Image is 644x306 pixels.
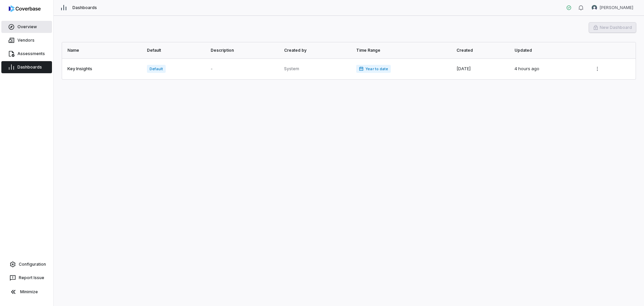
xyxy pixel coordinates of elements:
[62,42,143,58] th: Name
[19,262,46,267] span: Configuration
[20,289,38,295] span: Minimize
[9,5,41,12] img: logo-D7KZi-bG.svg
[1,61,52,73] a: Dashboards
[1,21,52,33] a: Overview
[588,3,637,13] button: Liz Gilmore avatar[PERSON_NAME]
[19,275,44,280] span: Report Issue
[1,48,52,60] a: Assessments
[600,5,633,10] span: [PERSON_NAME]
[17,64,42,70] span: Dashboards
[592,64,603,74] button: More actions
[17,51,45,56] span: Assessments
[452,42,511,58] th: Created
[3,272,51,284] button: Report Issue
[280,42,352,58] th: Created by
[3,285,51,299] button: Minimize
[1,34,52,46] a: Vendors
[3,258,51,270] a: Configuration
[352,42,452,58] th: Time Range
[17,24,37,30] span: Overview
[511,42,588,58] th: Updated
[207,42,280,58] th: Description
[592,5,597,10] img: Liz Gilmore avatar
[72,5,97,10] span: Dashboards
[143,42,207,58] th: Default
[17,38,35,43] span: Vendors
